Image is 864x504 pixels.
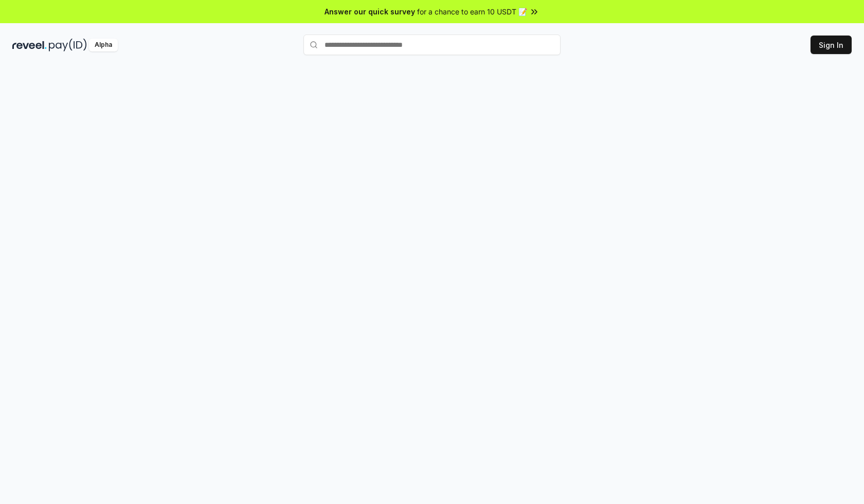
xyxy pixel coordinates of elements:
[89,39,118,51] div: Alpha
[417,6,527,17] span: for a chance to earn 10 USDT 📝
[49,39,87,51] img: pay_id
[325,6,415,17] span: Answer our quick survey
[12,39,47,51] img: reveel_dark
[811,36,852,54] button: Sign In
